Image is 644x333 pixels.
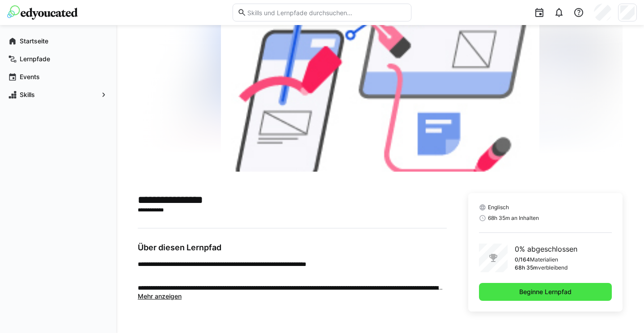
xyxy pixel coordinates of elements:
input: Skills und Lernpfade durchsuchen… [246,8,407,17]
p: 68h 35m [515,264,538,271]
span: 68h 35m an Inhalten [488,215,539,222]
button: Beginne Lernpfad [479,283,612,301]
p: 0% abgeschlossen [515,244,577,254]
span: Mehr anzeigen [138,292,182,300]
h3: Über diesen Lernpfad [138,243,447,253]
p: verbleibend [538,264,568,271]
span: Beginne Lernpfad [518,287,573,296]
p: Materialien [530,256,558,263]
span: Englisch [488,204,509,211]
p: 0/164 [515,256,530,263]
